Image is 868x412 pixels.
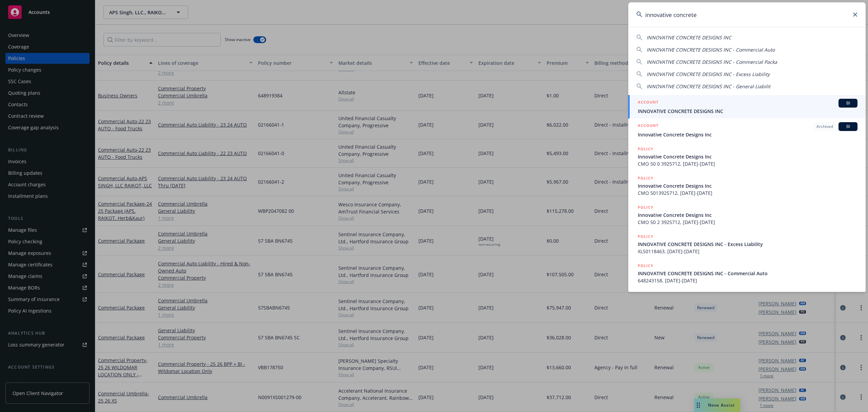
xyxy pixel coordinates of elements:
[647,34,731,41] span: INNOVATIVE CONCRETE DESIGNS INC
[638,182,857,189] span: Innovative Concrete Designs Inc
[638,146,653,152] h5: POLICY
[638,241,857,248] span: INNOVATIVE CONCRETE DESIGNS INC - Excess Liability
[638,219,857,226] span: CMO 50 2 3925712, [DATE]-[DATE]
[638,99,658,107] h5: ACCOUNT
[647,71,770,77] span: INNOVATIVE CONCRETE DESIGNS INC - Excess Liability
[647,46,775,53] span: INNOVATIVE CONCRETE DESIGNS INC - Commercial Auto
[638,175,653,182] h5: POLICY
[628,229,866,259] a: POLICYINNOVATIVE CONCRETE DESIGNS INC - Excess LiabilityXLS0118463, [DATE]-[DATE]
[841,100,855,106] span: BI
[841,124,855,130] span: BI
[628,118,866,142] a: ACCOUNTArchivedBIInnovative Concrete Designs Inc
[638,122,658,130] h5: ACCOUNT
[638,108,857,115] span: INNOVATIVE CONCRETE DESIGNS INC
[638,248,857,255] span: XLS0118463, [DATE]-[DATE]
[628,142,866,171] a: POLICYInnovative Concrete Designs IncCMO 50 0 3925712, [DATE]-[DATE]
[638,160,857,167] span: CMO 50 0 3925712, [DATE]-[DATE]
[638,131,857,138] span: Innovative Concrete Designs Inc
[628,200,866,229] a: POLICYInnovative Concrete Designs IncCMO 50 2 3925712, [DATE]-[DATE]
[628,171,866,200] a: POLICYInnovative Concrete Designs IncCMO 5013925712, [DATE]-[DATE]
[638,233,653,240] h5: POLICY
[647,59,777,65] span: INNOVATIVE CONCRETE DESIGNS INC - Commercial Packa
[628,2,866,27] input: Search...
[638,204,653,211] h5: POLICY
[647,83,770,90] span: INNOVATIVE CONCRETE DESIGNS INC - General Liabilit
[628,95,866,118] a: ACCOUNTBIINNOVATIVE CONCRETE DESIGNS INC
[638,262,653,269] h5: POLICY
[638,277,857,284] span: 648243158, [DATE]-[DATE]
[638,189,857,196] span: CMO 5013925712, [DATE]-[DATE]
[638,270,857,277] span: INNOVATIVE CONCRETE DESIGNS INC - Commercial Auto
[816,124,833,130] span: Archived
[638,153,857,160] span: Innovative Concrete Designs Inc
[638,211,857,219] span: Innovative Concrete Designs Inc
[628,259,866,288] a: POLICYINNOVATIVE CONCRETE DESIGNS INC - Commercial Auto648243158, [DATE]-[DATE]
